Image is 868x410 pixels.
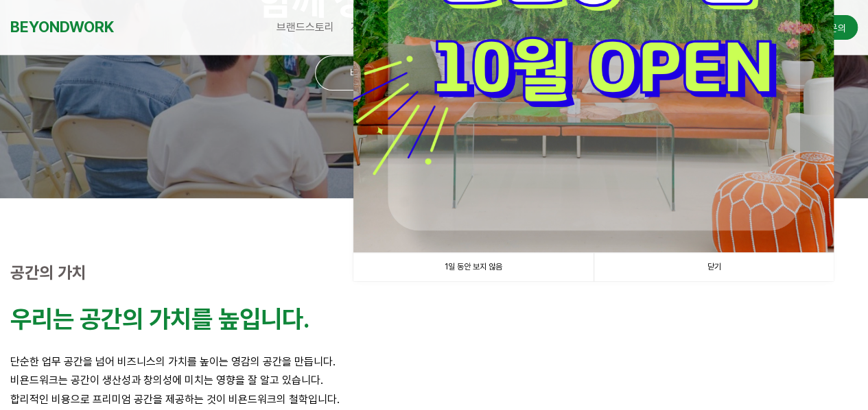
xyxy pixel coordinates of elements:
[10,14,114,40] a: BEYONDWORK
[342,10,397,45] a: 지점소개
[268,10,342,45] a: 브랜드스토리
[277,21,334,34] span: 브랜드스토리
[351,21,389,34] span: 지점소개
[10,352,858,371] p: 단순한 업무 공간을 넘어 비즈니스의 가치를 높이는 영감의 공간을 만듭니다.
[10,390,858,409] p: 합리적인 비용으로 프리미엄 공간을 제공하는 것이 비욘드워크의 철학입니다.
[594,253,834,281] a: 닫기
[353,253,594,281] a: 1일 동안 보지 않음
[10,304,309,334] strong: 우리는 공간의 가치를 높입니다.
[10,371,858,389] p: 비욘드워크는 공간이 생산성과 창의성에 미치는 영향을 잘 알고 있습니다.
[10,263,86,282] strong: 공간의 가치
